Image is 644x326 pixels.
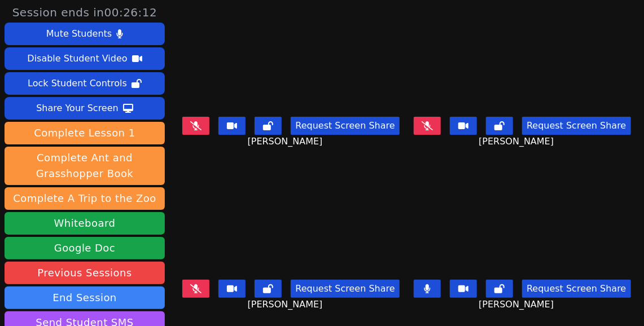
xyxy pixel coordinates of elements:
span: [PERSON_NAME] [479,298,557,311]
button: Share Your Screen [5,97,165,120]
button: Request Screen Share [291,280,399,298]
button: End Session [5,287,165,309]
button: Lock Student Controls [5,72,165,95]
button: Complete A Trip to the Zoo [5,187,165,210]
button: Disable Student Video [5,47,165,70]
span: [PERSON_NAME] [479,135,557,148]
button: Whiteboard [5,212,165,235]
span: Session ends in [12,5,157,20]
a: Previous Sessions [5,262,165,284]
button: Mute Students [5,23,165,45]
button: Request Screen Share [291,117,399,135]
button: Complete Ant and Grasshopper Book [5,147,165,185]
div: Share Your Screen [36,99,119,117]
button: Request Screen Share [522,117,630,135]
span: [PERSON_NAME] [248,135,326,148]
span: [PERSON_NAME] [248,298,326,311]
div: Lock Student Controls [28,74,127,92]
div: Mute Students [46,25,112,43]
a: Google Doc [5,237,165,259]
button: Request Screen Share [522,280,630,298]
time: 00:26:12 [104,6,157,19]
div: Disable Student Video [27,50,127,68]
button: Complete Lesson 1 [5,122,165,144]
